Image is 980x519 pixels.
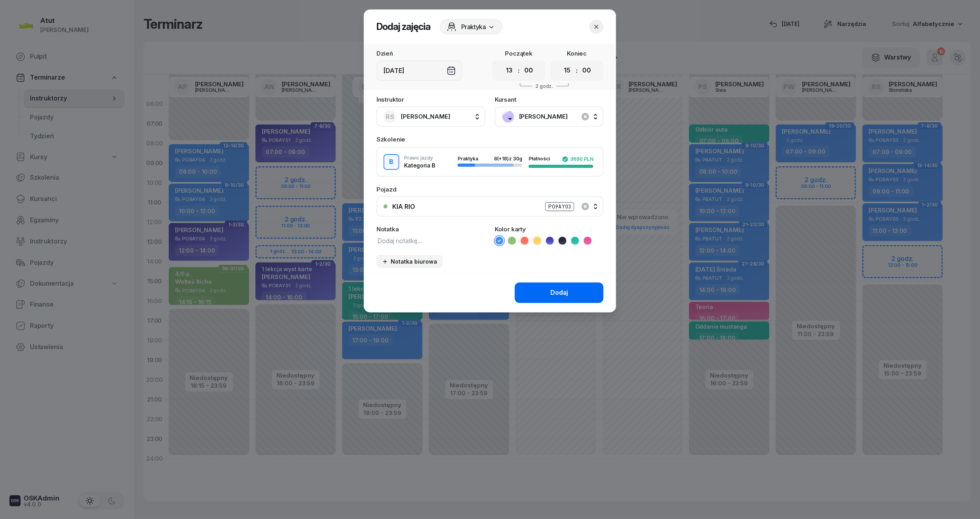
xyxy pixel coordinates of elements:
div: PO9AY03 [545,202,574,211]
span: Praktyka [458,156,478,162]
h2: Dodaj zajęcia [376,20,430,33]
div: Notatka biurowa [382,258,437,265]
div: : [576,66,578,75]
button: KIA RIOPO9AY03 [376,196,604,217]
button: Notatka biurowa [376,255,443,268]
div: KIA RIO [392,203,415,210]
div: Płatności [529,156,555,162]
span: [PERSON_NAME] [519,112,596,122]
span: RS [386,113,394,120]
div: Dodaj [550,288,568,298]
button: RS[PERSON_NAME] [376,106,485,127]
span: [PERSON_NAME] [401,113,450,120]
div: : [518,66,520,75]
div: 3690 PLN [562,156,593,162]
button: BPrawo jazdyKategoria BPraktyka8(+18)z 30gPłatności3690 PLN [377,148,603,176]
span: (+18) [497,156,509,162]
span: Praktyka [461,22,486,32]
button: Dodaj [515,283,604,303]
div: 8 z 30g [494,156,522,161]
